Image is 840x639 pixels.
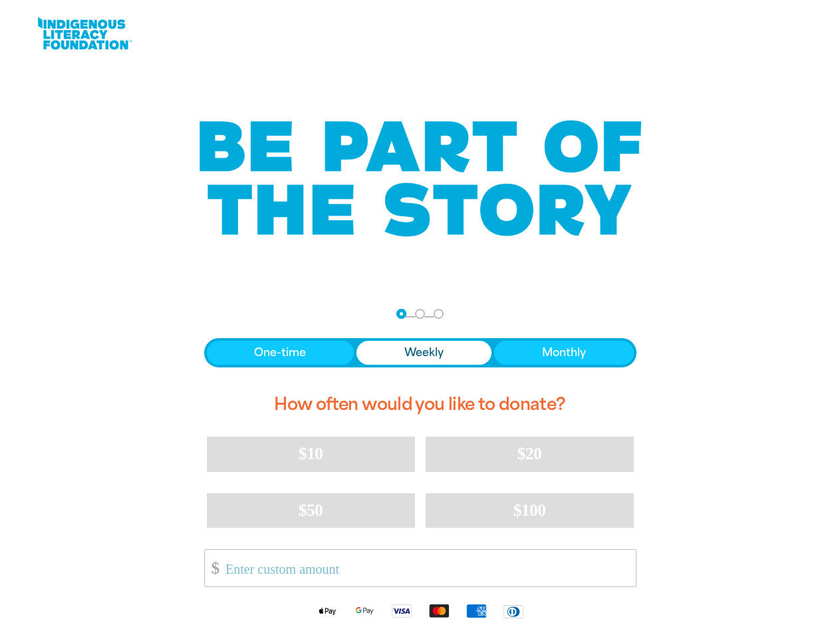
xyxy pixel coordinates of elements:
[420,603,458,618] img: Mastercard logo
[254,345,306,361] span: One-time
[513,501,546,520] span: $100
[188,94,653,264] img: Be part of the story
[404,345,444,361] span: Weekly
[216,550,635,586] input: Enter custom amount
[517,444,541,463] span: $20
[383,603,420,618] img: Visa logo
[207,437,415,471] button: $10
[494,341,634,365] button: Monthly
[434,309,444,319] button: Navigate to step 3 of 3 to enter your payment details
[396,309,406,319] button: Navigate to step 1 of 3 to enter your donation amount
[458,603,495,618] img: American Express logo
[426,493,634,528] button: $100
[415,309,425,319] button: Navigate to step 2 of 3 to enter your details
[426,437,634,471] button: $20
[356,341,491,365] button: Weekly
[207,493,415,528] button: $50
[346,603,383,618] img: Google Pay logo
[204,383,636,426] h2: How often would you like to donate?
[205,553,219,583] span: $
[299,444,323,463] span: $10
[207,341,354,365] button: One-time
[495,604,532,619] img: Diners Club logo
[204,338,636,367] div: Donation frequency
[542,345,586,361] span: Monthly
[299,501,323,520] span: $50
[309,603,346,618] img: Apple Pay logo
[204,592,636,629] div: Available payment methods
